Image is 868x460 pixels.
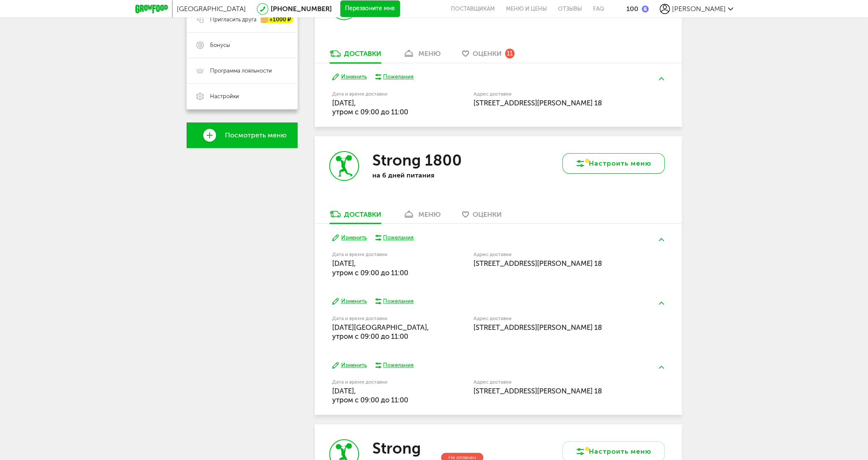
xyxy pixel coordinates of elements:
div: меню [418,49,441,58]
span: Оценки [473,49,502,58]
div: Пожелания [383,297,414,305]
label: Адрес доставки [473,92,633,96]
span: [DATE], утром c 09:00 до 11:00 [332,99,408,116]
button: Изменить [332,234,367,242]
label: Дата и время доставки [332,316,430,321]
a: Оценки [458,210,506,223]
label: Дата и время доставки [332,92,430,96]
button: Изменить [332,73,367,81]
div: Пожелания [383,234,414,242]
a: [PHONE_NUMBER] [271,5,332,13]
img: arrow-up-green.5eb5f82.svg [659,302,664,305]
span: Пригласить друга [210,16,257,23]
button: Изменить [332,297,367,306]
button: Изменить [332,361,367,370]
div: 100 [626,5,638,13]
div: Пожелания [383,361,414,369]
h3: Strong 1800 [372,151,462,169]
label: Дата и время доставки [332,252,430,257]
a: Программа лояльности [187,58,298,84]
span: Бонусы [210,41,230,49]
button: Пожелания [375,234,414,242]
button: Пожелания [375,73,414,81]
span: Программа лояльности [210,67,272,75]
a: Оценки 11 [458,49,519,63]
label: Дата и время доставки [332,380,430,384]
div: +1000 ₽ [261,16,293,23]
a: Посмотреть меню [187,122,298,148]
span: Настройки [210,93,239,100]
a: Доставки [325,210,386,223]
span: [GEOGRAPHIC_DATA] [177,5,246,13]
a: Настройки [187,84,298,109]
img: arrow-up-green.5eb5f82.svg [659,77,664,80]
a: меню [398,49,445,63]
span: Оценки [473,210,502,218]
span: [DATE], утром c 09:00 до 11:00 [332,387,408,404]
a: меню [398,210,445,223]
span: Посмотреть меню [225,131,286,139]
span: [DATE][GEOGRAPHIC_DATA], утром c 09:00 до 11:00 [332,323,429,341]
span: [STREET_ADDRESS][PERSON_NAME] 18 [473,387,602,395]
span: [PERSON_NAME] [672,5,726,13]
a: Пригласить друга +1000 ₽ [187,7,298,32]
button: Настроить меню [562,153,665,174]
label: Адрес доставки [473,252,633,257]
button: Перезвоните мне [340,0,400,17]
span: [STREET_ADDRESS][PERSON_NAME] 18 [473,99,602,107]
a: Доставки [325,49,386,63]
div: Доставки [344,49,381,58]
p: на 6 дней питания [372,171,483,179]
button: Пожелания [375,297,414,305]
span: [DATE], утром c 09:00 до 11:00 [332,259,408,277]
span: [STREET_ADDRESS][PERSON_NAME] 18 [473,259,602,268]
label: Адрес доставки [473,316,633,321]
div: Доставки [344,210,381,218]
div: меню [418,210,441,218]
button: Пожелания [375,361,414,369]
label: Адрес доставки [473,380,633,384]
div: Пожелания [383,73,414,81]
div: 11 [505,49,514,58]
img: arrow-up-green.5eb5f82.svg [659,238,664,241]
img: bonus_b.cdccf46.png [642,6,649,12]
img: arrow-up-green.5eb5f82.svg [659,366,664,369]
span: [STREET_ADDRESS][PERSON_NAME] 18 [473,323,602,332]
a: Бонусы [187,32,298,58]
